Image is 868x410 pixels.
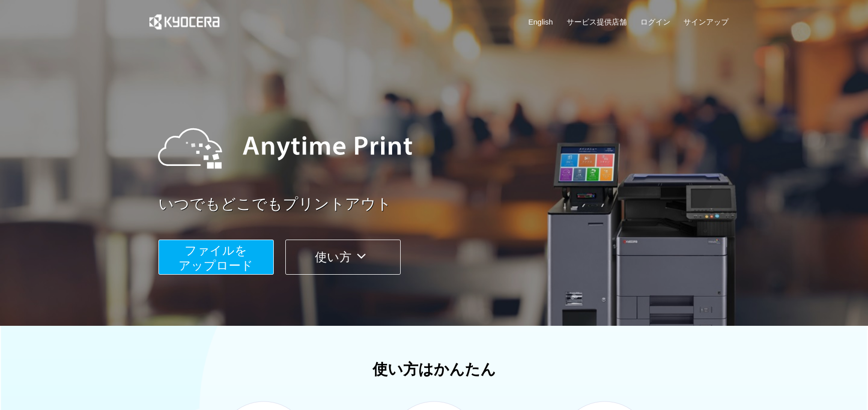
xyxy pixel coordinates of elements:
a: サインアップ [683,17,729,27]
a: サービス提供店舗 [567,17,627,27]
span: ファイルを ​​アップロード [179,244,253,272]
button: ファイルを​​アップロード [158,240,274,275]
a: いつでもどこでもプリントアウト [158,193,735,215]
a: English [529,17,553,27]
a: ログイン [640,17,670,27]
button: 使い方 [285,240,401,275]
